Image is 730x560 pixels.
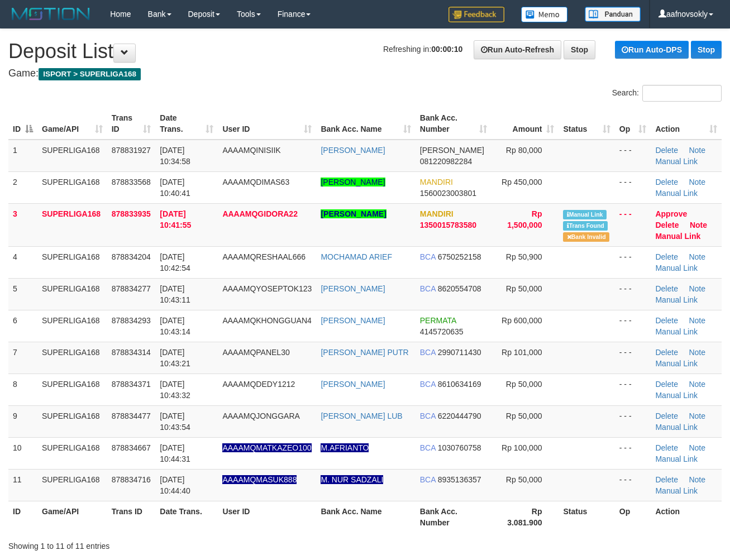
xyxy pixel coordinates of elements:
[507,209,542,229] span: Rp 1,500,000
[563,221,608,231] span: Similar transaction found
[160,146,190,166] span: [DATE] 10:34:58
[107,501,156,533] th: Trans ID
[642,85,722,102] input: Search:
[689,252,705,261] a: Note
[222,348,289,357] span: AAAAMQPANEL30
[160,284,190,304] span: [DATE] 10:43:11
[316,501,415,533] th: Bank Acc. Name
[615,203,651,246] td: - - -
[37,342,107,374] td: SUPERLIGA168
[8,536,296,552] div: Showing 1 to 11 of 11 entries
[112,380,151,389] span: 878834371
[615,374,651,405] td: - - -
[222,380,295,389] span: AAAAMQDEDY1212
[506,252,542,261] span: Rp 50,900
[8,68,722,79] h4: Game:
[689,316,705,325] a: Note
[112,252,151,261] span: 878834204
[420,284,436,293] span: BCA
[502,316,542,325] span: Rp 600,000
[655,359,698,368] a: Manual Link
[615,41,689,59] a: Run Auto-DPS
[689,348,705,357] a: Note
[37,469,107,501] td: SUPERLIGA168
[321,443,369,452] a: M.AFRIANTO
[8,203,37,246] td: 3
[222,475,297,484] span: Nama rekening ada tanda titik/strip, harap diedit
[160,252,190,272] span: [DATE] 10:42:54
[112,146,151,155] span: 878831927
[615,342,651,374] td: - - -
[37,203,107,246] td: SUPERLIGA168
[615,405,651,437] td: - - -
[420,178,453,186] span: MANDIRI
[37,501,107,533] th: Game/API
[689,475,705,484] a: Note
[218,501,316,533] th: User ID
[492,501,559,533] th: Rp 3.081.900
[438,380,481,389] span: Copy 8610634169 to clipboard
[218,108,316,140] th: User ID: activate to sort column ascending
[655,221,679,229] a: Delete
[431,45,462,54] strong: 00:00:10
[160,209,191,229] span: [DATE] 10:41:55
[8,437,37,469] td: 10
[321,411,402,420] a: [PERSON_NAME] LUB
[559,501,614,533] th: Status
[612,85,722,102] label: Search:
[689,146,705,155] a: Note
[420,443,436,452] span: BCA
[615,310,651,342] td: - - -
[112,475,151,484] span: 878834716
[689,411,705,420] a: Note
[655,391,698,400] a: Manual Link
[689,284,705,293] a: Note
[615,108,651,140] th: Op: activate to sort column ascending
[615,246,651,278] td: - - -
[8,374,37,405] td: 8
[689,380,705,389] a: Note
[420,475,436,484] span: BCA
[222,209,298,218] span: AAAAMQGIDORA22
[8,405,37,437] td: 9
[420,316,456,325] span: PERMATA
[655,316,677,325] a: Delete
[651,501,722,533] th: Action
[416,501,492,533] th: Bank Acc. Number
[160,411,190,432] span: [DATE] 10:43:54
[420,209,454,218] span: MANDIRI
[655,443,677,452] a: Delete
[655,209,687,218] a: Approve
[655,295,698,304] a: Manual Link
[420,221,476,229] span: Copy 1350015783580 to clipboard
[615,171,651,203] td: - - -
[655,178,677,186] a: Delete
[655,475,677,484] a: Delete
[160,348,190,368] span: [DATE] 10:43:21
[420,411,436,420] span: BCA
[585,7,641,22] img: panduan.png
[420,189,476,198] span: Copy 1560023003801 to clipboard
[655,146,677,155] a: Delete
[37,108,107,140] th: Game/API: activate to sort column ascending
[615,437,651,469] td: - - -
[8,278,37,310] td: 5
[112,284,151,293] span: 878834277
[438,284,481,293] span: Copy 8620554708 to clipboard
[420,348,436,357] span: BCA
[420,327,464,336] span: Copy 4145720635 to clipboard
[506,284,542,293] span: Rp 50,000
[37,310,107,342] td: SUPERLIGA168
[160,178,190,198] span: [DATE] 10:40:41
[107,108,156,140] th: Trans ID: activate to sort column ascending
[37,278,107,310] td: SUPERLIGA168
[222,443,311,452] span: Nama rekening ada tanda titik/strip, harap diedit
[8,246,37,278] td: 4
[112,178,151,186] span: 878833568
[438,411,481,420] span: Copy 6220444790 to clipboard
[438,252,481,261] span: Copy 6750252158 to clipboard
[420,157,472,166] span: Copy 081220982284 to clipboard
[321,146,385,155] a: [PERSON_NAME]
[506,475,542,484] span: Rp 50,000
[449,7,504,22] img: Feedback.jpg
